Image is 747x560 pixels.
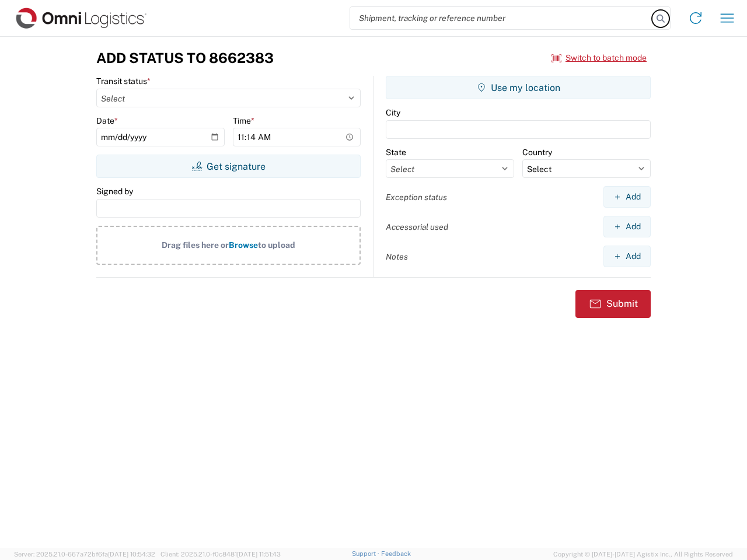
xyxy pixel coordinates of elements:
[160,551,281,558] span: Client: 2025.21.0-f0c8481
[96,155,361,178] button: Get signature
[386,107,400,118] label: City
[575,290,651,318] button: Submit
[96,116,118,126] label: Date
[386,222,448,232] label: Accessorial used
[162,240,229,250] span: Drag files here or
[553,549,733,559] span: Copyright © [DATE]-[DATE] Agistix Inc., All Rights Reserved
[522,147,552,157] label: Country
[96,186,133,197] label: Signed by
[386,251,408,262] label: Notes
[386,192,447,202] label: Exception status
[350,7,652,29] input: Shipment, tracking or reference number
[108,551,155,558] span: [DATE] 10:54:32
[381,550,411,557] a: Feedback
[603,186,651,208] button: Add
[603,246,651,267] button: Add
[96,50,274,66] h3: Add Status to 8662383
[237,551,281,558] span: [DATE] 11:51:43
[386,76,651,99] button: Use my location
[233,116,254,126] label: Time
[96,76,151,86] label: Transit status
[386,147,406,157] label: State
[258,240,295,250] span: to upload
[603,216,651,237] button: Add
[229,240,258,250] span: Browse
[14,551,155,558] span: Server: 2025.21.0-667a72bf6fa
[551,48,647,68] button: Switch to batch mode
[352,550,381,557] a: Support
